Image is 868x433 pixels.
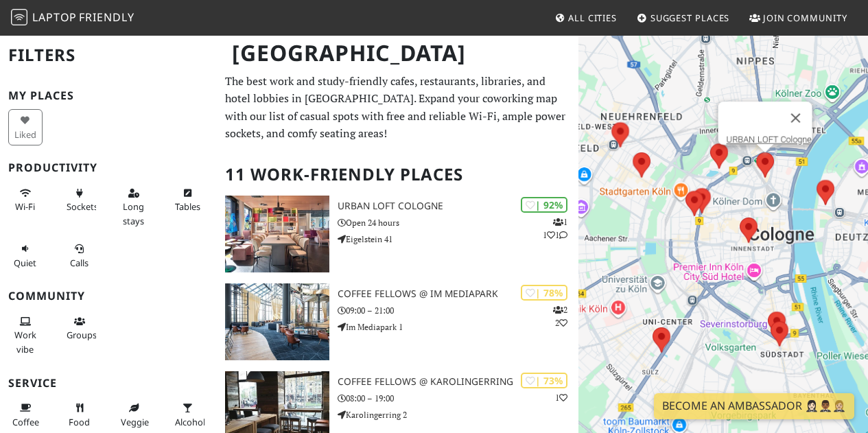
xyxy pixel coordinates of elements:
button: Wi-Fi [8,182,43,218]
span: Veggie [121,416,149,428]
button: Work vibe [8,310,43,360]
h3: Productivity [8,161,209,174]
h1: [GEOGRAPHIC_DATA] [221,34,576,72]
button: Groups [62,310,97,347]
span: Suggest Places [650,12,730,24]
p: Eigelstein 41 [338,233,578,246]
span: Food [69,416,90,428]
div: | 92% [521,197,567,213]
h2: 11 Work-Friendly Places [225,154,570,196]
button: Tables [171,182,205,218]
a: Join Community [744,5,853,30]
p: The best work and study-friendly cafes, restaurants, libraries, and hotel lobbies in [GEOGRAPHIC_... [225,73,570,143]
button: Long stays [117,182,151,232]
h3: Community [8,290,209,303]
span: Laptop [32,10,77,25]
span: Friendly [79,10,134,25]
span: Work-friendly tables [175,200,200,213]
a: LaptopFriendly LaptopFriendly [11,6,134,30]
a: Coffee Fellows @ Im Mediapark | 78% 22 Coffee Fellows @ Im Mediapark 09:00 – 21:00 Im Mediapark 1 [217,283,578,360]
h3: Service [8,377,209,390]
span: Join Community [763,12,847,24]
span: Video/audio calls [70,257,89,269]
p: 1 [555,391,567,404]
span: Power sockets [67,200,98,213]
button: Calls [62,237,97,274]
span: Group tables [67,329,97,341]
h3: Coffee Fellows @ Im Mediapark [338,288,578,300]
button: Food [62,397,97,433]
button: Quiet [8,237,43,274]
a: URBAN LOFT Cologne | 92% 111 URBAN LOFT Cologne Open 24 hours Eigelstein 41 [217,196,578,272]
p: 2 2 [553,303,567,329]
div: | 78% [521,285,567,301]
p: Karolingerring 2 [338,408,578,421]
span: People working [14,329,36,355]
h3: Coffee Fellows @ Karolingerring [338,376,578,388]
p: Open 24 hours [338,216,578,229]
div: | 73% [521,373,567,388]
h3: URBAN LOFT Cologne [338,200,578,212]
img: LaptopFriendly [11,9,27,25]
button: Veggie [117,397,151,433]
h3: My Places [8,89,209,102]
p: 09:00 – 21:00 [338,304,578,317]
h2: Filters [8,34,209,76]
a: Become an Ambassador 🤵🏻‍♀️🤵🏾‍♂️🤵🏼‍♀️ [654,393,854,419]
button: Coffee [8,397,43,433]
span: Alcohol [175,416,205,428]
button: Alcohol [171,397,205,433]
img: Coffee Fellows @ Im Mediapark [225,283,329,360]
span: Long stays [123,200,144,226]
button: Close [779,102,812,134]
a: Suggest Places [631,5,736,30]
p: 08:00 – 19:00 [338,392,578,405]
a: URBAN LOFT Cologne [727,134,812,145]
button: Sockets [62,182,97,218]
img: URBAN LOFT Cologne [225,196,329,272]
p: Im Mediapark 1 [338,320,578,333]
span: Quiet [14,257,36,269]
a: All Cities [549,5,622,30]
span: Coffee [12,416,39,428]
span: Stable Wi-Fi [15,200,35,213]
p: 1 1 1 [543,215,567,242]
span: All Cities [568,12,617,24]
